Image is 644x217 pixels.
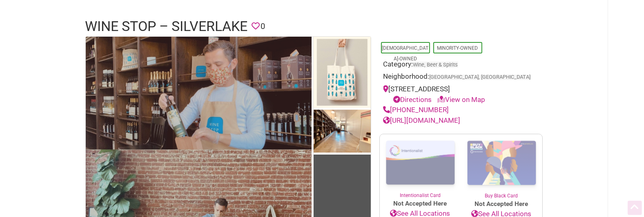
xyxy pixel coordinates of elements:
a: Intentionalist Card [380,134,461,199]
span: 0 [261,20,265,33]
a: View on Map [438,95,486,104]
h1: Wine Stop – Silverlake [85,17,248,36]
div: Scroll Back to Top [628,201,642,215]
img: Intentionalist Card [380,134,461,192]
a: [PHONE_NUMBER] [383,106,449,114]
a: Directions [394,95,432,104]
img: Buy Black Card [461,134,542,192]
a: Buy Black Card [461,134,542,199]
a: [URL][DOMAIN_NAME] [383,116,461,124]
a: [DEMOGRAPHIC_DATA]-Owned [382,45,429,62]
a: Wine, Beer & Spirits [413,62,458,68]
a: Minority-Owned [437,45,478,51]
div: Neighborhood: [383,71,539,84]
div: Category: [383,59,539,72]
div: [STREET_ADDRESS] [383,84,539,105]
span: [GEOGRAPHIC_DATA], [GEOGRAPHIC_DATA] [430,75,531,80]
span: Not Accepted Here [380,199,461,208]
span: Not Accepted Here [461,199,542,209]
